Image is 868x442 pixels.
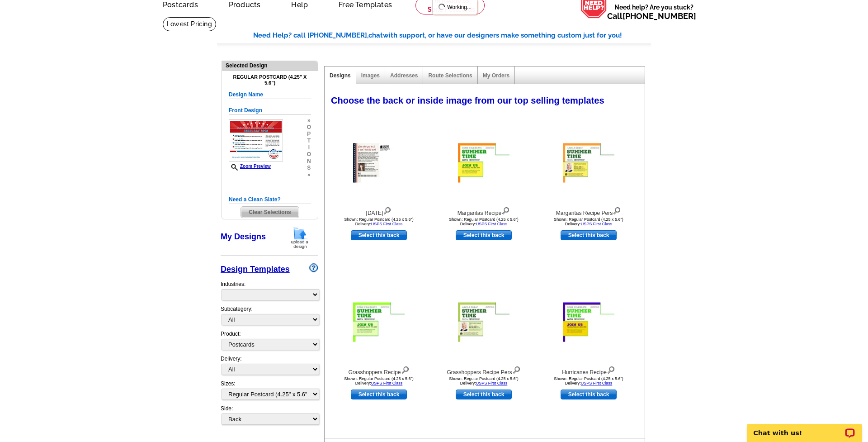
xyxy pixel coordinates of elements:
h5: Design Name [229,90,311,99]
span: » [307,117,311,124]
a: My Orders [483,72,509,79]
div: Shown: Regular Postcard (4.25 x 5.6") Delivery: [434,376,533,385]
div: Need Help? call [PHONE_NUMBER], with support, or have our designers make something custom just fo... [253,30,651,41]
img: Hurricanes Recipe [563,302,614,342]
div: Selected Design [222,61,318,70]
a: USPS First Class [476,222,508,226]
span: Choose the back or inside image from our top selling templates [331,95,604,105]
img: view design details [512,364,521,374]
a: use this design [561,390,617,399]
a: use this design [456,390,512,399]
iframe: LiveChat chat widget [741,413,868,442]
span: o [307,124,311,131]
img: GOVPRFevents.jpg [229,119,283,162]
h4: Regular Postcard (4.25" x 5.6") [229,74,311,86]
img: view design details [401,364,410,374]
span: Need help? Are you stuck? [607,3,701,21]
a: My Designs [221,232,266,241]
img: design-wizard-help-icon.png [309,263,318,272]
a: Addresses [390,72,418,79]
img: view design details [613,205,621,215]
div: Delivery: [221,355,318,380]
span: Call [607,11,696,21]
a: USPS First Class [581,222,613,226]
span: n [307,158,311,165]
a: use this design [351,390,407,399]
span: p [307,131,311,138]
a: use this design [351,230,407,240]
a: USPS First Class [371,381,403,385]
div: Shown: Regular Postcard (4.25 x 5.6") Delivery: [434,217,533,226]
span: chat [368,31,383,39]
div: Grasshoppers Recipe [329,364,429,376]
div: [DATE] [329,205,429,217]
a: USPS First Class [371,222,403,226]
img: Margaritas Recipe [458,143,509,182]
div: Shown: Regular Postcard (4.25 x 5.6") Delivery: [539,376,638,385]
span: » [307,171,311,178]
img: view design details [607,364,615,374]
a: Zoom Preview [229,164,271,169]
div: Hurricanes Recipe [539,364,638,376]
a: use this design [561,230,617,240]
div: Side: [221,404,318,426]
div: Sizes: [221,380,318,404]
span: Clear Selections [241,207,298,218]
a: use this design [456,230,512,240]
h5: Need a Clean Slate? [229,195,311,204]
span: o [307,151,311,158]
a: Design Templates [221,265,290,274]
div: Shown: Regular Postcard (4.25 x 5.6") Delivery: [539,217,638,226]
div: Shown: Regular Postcard (4.25 x 5.6") Delivery: [329,217,429,226]
div: Product: [221,330,318,355]
img: view design details [383,205,392,215]
a: USPS First Class [581,381,613,385]
div: Margaritas Recipe [434,205,533,217]
div: Industries: [221,276,318,305]
span: t [307,138,311,144]
div: Shown: Regular Postcard (4.25 x 5.6") Delivery: [329,376,429,385]
a: [PHONE_NUMBER] [623,11,696,21]
a: Images [361,72,380,79]
span: i [307,144,311,151]
div: Grasshoppers Recipe Pers [434,364,533,376]
img: upload-design [288,226,311,249]
img: Labor Day [353,143,405,182]
img: Grasshoppers Recipe [353,302,405,342]
h5: Front Design [229,106,311,115]
img: view design details [501,205,510,215]
img: Margaritas Recipe Pers [563,143,614,182]
img: loading... [438,3,445,10]
img: Grasshoppers Recipe Pers [458,302,509,342]
div: Margaritas Recipe Pers [539,205,638,217]
div: Subcategory: [221,305,318,330]
a: USPS First Class [476,381,508,385]
span: s [307,165,311,171]
a: Route Selections [428,72,472,79]
a: Designs [330,72,351,79]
